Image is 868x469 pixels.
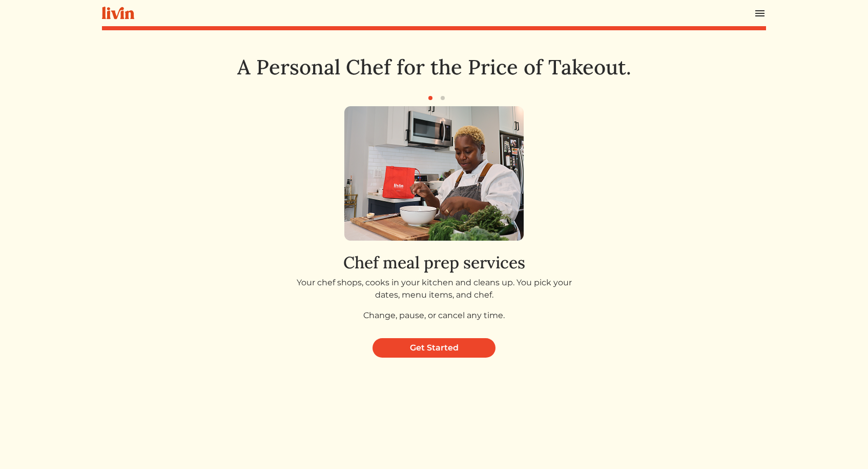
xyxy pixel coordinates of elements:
[102,7,134,19] img: livin-logo-a0d97d1a881af30f6274990eb6222085a2533c92bbd1e4f22c21b4f0d0e3210c.svg
[373,338,495,358] a: Get Started
[286,309,583,322] p: Change, pause, or cancel any time.
[754,7,766,19] img: menu_hamburger-cb6d353cf0ecd9f46ceae1c99ecbeb4a00e71ca567a856bd81f57e9d8c17bb26.svg
[185,55,683,80] h1: A Personal Chef for the Price of Takeout.
[286,277,583,301] p: Your chef shops, cooks in your kitchen and cleans up. You pick your dates, menu items, and chef.
[286,253,583,272] h2: Chef meal prep services
[344,106,524,241] img: get_started_1-0a65ebd32e7c329797e27adf41642e3aafd0a893fca442ac9c35c8b44ad508ba.png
